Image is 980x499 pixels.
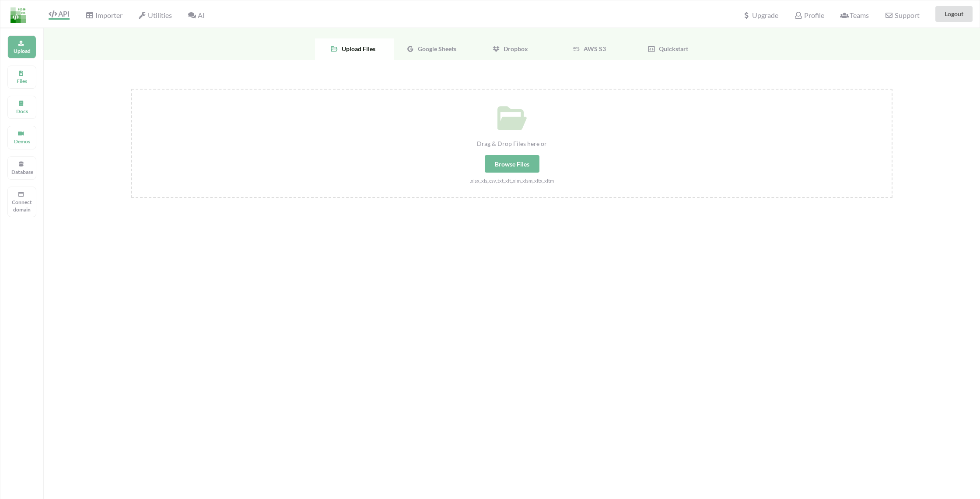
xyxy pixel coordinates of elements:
[885,12,919,19] span: Support
[11,47,32,55] p: Upload
[470,178,554,184] small: .xlsx,.xls,.csv,.txt,.xlt,.xlm,.xlsm,.xltx,.xltm
[138,11,172,19] span: Utilities
[935,6,973,22] button: Logout
[580,45,606,52] span: AWS S3
[414,45,456,52] span: Google Sheets
[485,155,539,173] div: Browse Files
[188,11,204,19] span: AI
[338,45,375,52] span: Upload Files
[11,77,32,85] p: Files
[794,11,824,19] span: Profile
[11,168,32,176] p: Database
[840,11,869,19] span: Teams
[11,138,32,145] p: Demos
[500,45,528,52] span: Dropbox
[10,7,26,23] img: LogoIcon.png
[49,10,70,18] span: API
[85,11,122,19] span: Importer
[655,45,688,52] span: Quickstart
[132,139,892,148] div: Drag & Drop Files here or
[11,107,32,115] p: Docs
[742,12,778,19] span: Upgrade
[11,198,32,213] p: Connect domain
